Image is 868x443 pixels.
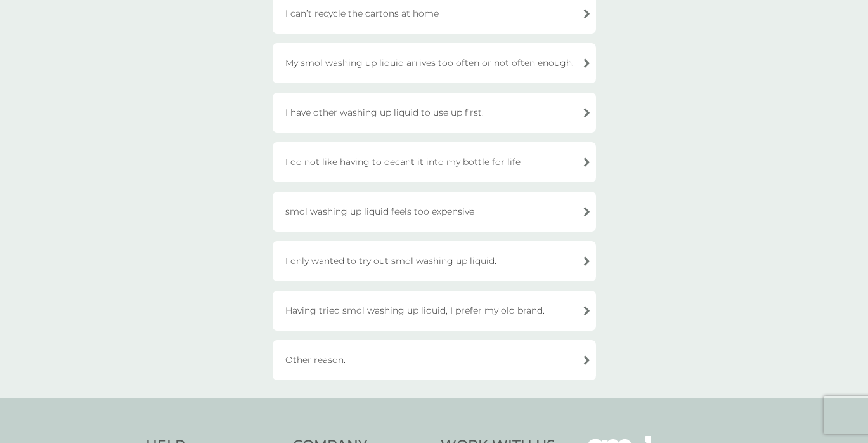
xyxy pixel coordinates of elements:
div: I only wanted to try out smol washing up liquid. [273,241,596,281]
div: My smol washing up liquid arrives too often or not often enough. [273,43,596,83]
div: smol washing up liquid feels too expensive [273,192,596,232]
div: I have other washing up liquid to use up first. [273,93,596,133]
div: I do not like having to decant it into my bottle for life [273,142,596,182]
div: Other reason. [273,340,596,380]
div: Having tried smol washing up liquid, I prefer my old brand. [273,291,596,331]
